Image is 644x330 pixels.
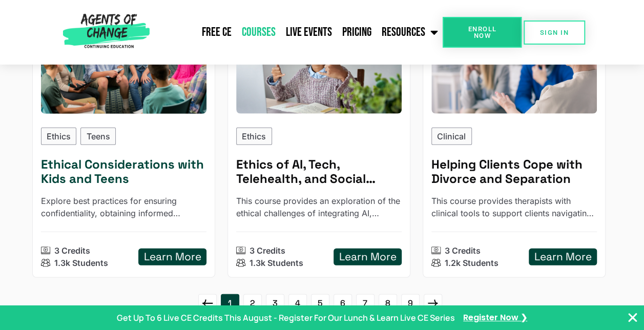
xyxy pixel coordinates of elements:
p: 3 Credits [445,244,481,257]
p: 1.2k Students [445,257,498,269]
a: Helping Clients Cope with Divorce and Separation (3 General CE Credit)Clinical Helping Clients Co... [423,13,606,278]
a: Pricing [337,19,376,45]
p: Get Up To 6 Live CE Credits This August - Register For Our Lunch & Learn Live CE Series [117,312,455,324]
h5: Ethical Considerations with Kids and Teens [41,157,207,187]
div: Ethical Considerations with Kids and Teens (3 Ethics CE Credit) [41,22,207,114]
a: 6 [334,294,352,313]
h5: Ethics of AI, Tech, Telehealth, and Social Media [236,157,402,187]
p: Clinical [437,130,466,142]
a: Live Events [280,19,337,45]
p: 3 Credits [54,244,90,257]
a: 5 [311,294,329,313]
a: 9 [401,294,420,313]
p: 1.3k Students [54,257,108,269]
nav: Menu [154,19,443,45]
a: 7 [356,294,375,313]
a: 4 [288,294,307,313]
a: SIGN IN [524,20,585,45]
h5: Helping Clients Cope with Divorce and Separation [431,157,597,187]
p: This course provides an exploration of the ethical challenges of integrating AI, technology, tele... [236,195,402,219]
a: 2 [243,294,262,313]
p: 1.3k Students [250,257,303,269]
p: Ethics [242,130,266,142]
a: Register Now ❯ [463,312,527,323]
p: This course provides therapists with clinical tools to support clients navigating divorce and sep... [431,195,597,219]
img: Ethical Considerations with Kids and Teens (3 Ethics CE Credit) [32,17,215,118]
a: Ethical Considerations with Kids and Teens (3 Ethics CE Credit)EthicsTeens Ethical Considerations... [32,13,215,278]
span: Enroll Now [459,26,505,39]
img: Ethics of AI, Tech, Telehealth, and Social Media (3 Ethics CE Credit) [236,22,402,114]
h5: Learn More [339,251,397,263]
span: SIGN IN [540,29,569,36]
p: Ethics [47,130,71,142]
button: Close Banner [627,312,639,324]
a: Resources [376,19,443,45]
a: 8 [379,294,397,313]
a: 3 [266,294,284,313]
img: Helping Clients Cope with Divorce and Separation (3 General CE Credit) [431,22,597,114]
p: 3 Credits [250,244,285,257]
a: Free CE [196,19,236,45]
p: Teens [87,130,110,142]
h5: Learn More [534,251,592,263]
p: Explore best practices for ensuring confidentiality, obtaining informed consent, managing parenta... [41,195,207,219]
a: Courses [236,19,280,45]
a: Ethics of AI, Tech, Telehealth, and Social Media (3 Ethics CE Credit)Ethics Ethics of AI, Tech, T... [227,13,410,278]
a: 1 [221,294,239,313]
h5: Learn More [144,251,201,263]
a: Enroll Now [443,17,522,48]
